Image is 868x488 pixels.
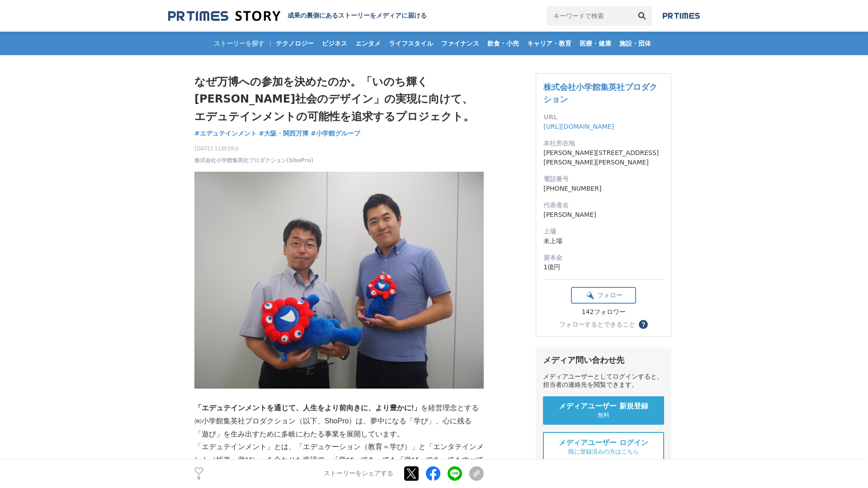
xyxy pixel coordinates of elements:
span: #大阪・関西万博 [259,129,309,137]
input: キーワードで検索 [547,6,632,26]
span: ライフスタイル [385,39,437,47]
dt: 上場 [543,227,664,236]
span: キャリア・教育 [524,39,575,47]
p: 「エデュテインメント」とは、「エデュケーション（教育＝学び）」と「エンタテインメント（娯楽＝遊び）」を合わせた造語で、「学び」であっても「遊び」であってもすべての世代の人たちにとって「楽しい」「... [194,441,484,479]
a: [URL][DOMAIN_NAME] [543,123,614,130]
a: 株式会社小学館集英社プロダクション [543,82,657,104]
a: 飲食・小売 [484,32,523,55]
dd: [PERSON_NAME] [543,210,664,220]
a: #小学館グループ [311,129,360,138]
p: ストーリーをシェアする [324,470,393,478]
a: エンタメ [352,32,384,55]
h2: 成果の裏側にあるストーリーをメディアに届ける [288,12,427,20]
span: 施設・団体 [616,39,655,47]
span: 医療・健康 [576,39,615,47]
a: ファイナンス [438,32,483,55]
span: ファイナンス [438,39,483,47]
span: #小学館グループ [311,129,360,137]
p: を経営理念とする㈱小学館集英社プロダクション（以下、ShoPro）は、夢中になる「学び」、心に残る「遊び」を生み出すために多岐にわたる事業を展開しています。 [194,402,484,441]
span: テクノロジー [272,39,317,47]
a: キャリア・教育 [524,32,575,55]
button: 検索 [632,6,652,26]
div: 142フォロワー [571,308,636,316]
a: #大阪・関西万博 [259,129,309,138]
img: thumbnail_adfc5cd0-8d20-11f0-b40b-51709d18cce7.JPG [194,172,484,389]
dd: [PHONE_NUMBER] [543,184,664,193]
dt: 資本金 [543,253,664,263]
a: メディアユーザー 新規登録 無料 [543,396,664,425]
span: #エデュテインメント [194,129,257,137]
span: [DATE] 11時38分 [194,145,313,153]
span: 飲食・小売 [484,39,523,47]
a: テクノロジー [272,32,317,55]
a: 医療・健康 [576,32,615,55]
div: フォローするとできること [559,321,635,328]
dt: 電話番号 [543,174,664,184]
a: 施設・団体 [616,32,655,55]
p: 6 [194,476,203,480]
img: 成果の裏側にあるストーリーをメディアに届ける [168,10,280,22]
span: 既に登録済みの方はこちら [568,448,639,456]
dt: URL [543,113,664,122]
a: ライフスタイル [385,32,437,55]
strong: 「エデュテインメントを通じて、人生をより前向きに、より豊かに!」 [194,404,421,412]
dd: 未上場 [543,236,664,246]
dd: 1億円 [543,263,664,272]
a: #エデュテインメント [194,129,257,138]
dt: 代表者名 [543,201,664,210]
span: ？ [640,321,646,328]
a: メディアユーザー ログイン 既に登録済みの方はこちら [543,432,664,462]
button: フォロー [571,287,636,304]
dd: [PERSON_NAME][STREET_ADDRESS][PERSON_NAME][PERSON_NAME] [543,148,664,167]
div: メディアユーザーとしてログインすると、担当者の連絡先を閲覧できます。 [543,373,664,389]
img: prtimes [663,12,700,19]
span: 無料 [598,411,609,419]
span: メディアユーザー ログイン [559,438,648,448]
dt: 本社所在地 [543,139,664,148]
button: ？ [639,320,648,329]
div: メディア問い合わせ先 [543,355,664,366]
span: ビジネス [318,39,351,47]
span: エンタメ [352,39,384,47]
h1: なぜ万博への参加を決めたのか。「いのち輝く[PERSON_NAME]社会のデザイン」の実現に向けて、エデュテインメントの可能性を追求するプロジェクト。 [194,73,484,125]
a: 成果の裏側にあるストーリーをメディアに届ける 成果の裏側にあるストーリーをメディアに届ける [168,10,427,22]
a: ビジネス [318,32,351,55]
span: メディアユーザー 新規登録 [559,402,648,411]
a: 株式会社小学館集英社プロダクション(ShoPro) [194,156,313,164]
